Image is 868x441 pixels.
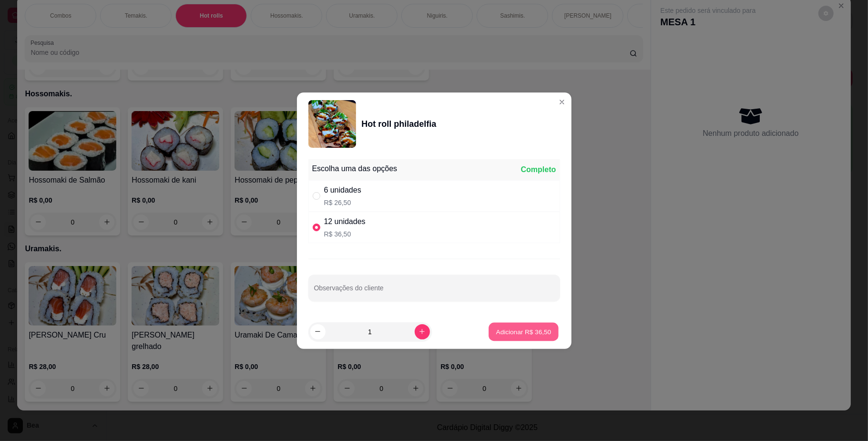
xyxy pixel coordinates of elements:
[496,327,551,336] p: Adicionar R$ 36,50
[310,324,326,339] button: decrease-product-quantity
[324,216,366,227] div: 12 unidades
[489,322,559,341] button: Adicionar R$ 36,50
[308,100,356,148] img: product-image
[521,164,556,175] div: Completo
[324,198,361,207] p: R$ 26,50
[324,229,366,239] p: R$ 36,50
[415,324,430,339] button: increase-product-quantity
[362,117,437,131] div: Hot roll philadelfia
[314,287,554,297] input: Observações do cliente
[554,94,570,110] button: Close
[312,163,398,174] div: Escolha uma das opções
[324,185,361,196] div: 6 unidades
